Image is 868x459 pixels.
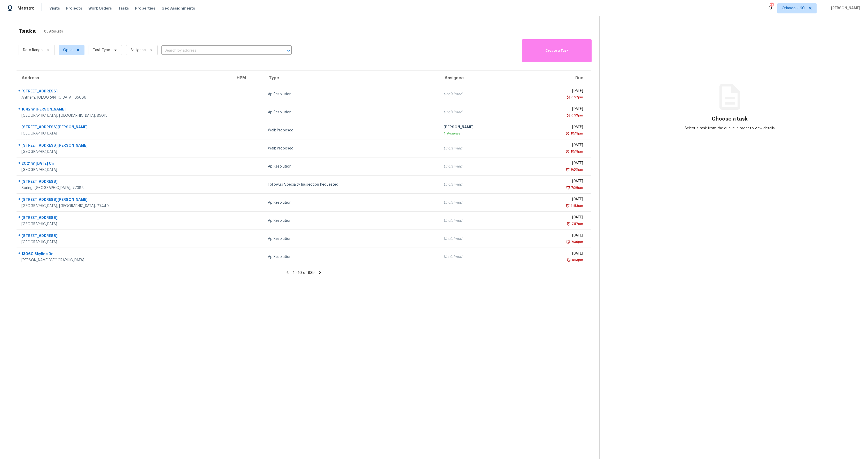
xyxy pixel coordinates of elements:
span: Projects [66,6,82,11]
div: 13060 Skyline Dr [21,251,227,258]
div: 7:57pm [571,221,583,226]
div: [GEOGRAPHIC_DATA] [21,240,227,245]
img: Overdue Alarm Icon [566,203,570,208]
img: Overdue Alarm Icon [566,95,570,100]
div: Ap Resolution [268,254,435,259]
img: Overdue Alarm Icon [565,149,570,154]
div: Walk Proposed [268,146,435,151]
div: In Progress [444,131,521,136]
img: Overdue Alarm Icon [567,221,571,226]
div: 2021 W [DATE] Cir [21,161,227,167]
span: Task Type [93,48,110,53]
div: [STREET_ADDRESS] [21,89,227,95]
h2: Tasks [19,29,36,34]
div: Unclaimed [444,110,521,115]
div: [GEOGRAPHIC_DATA] [21,221,227,227]
div: [DATE] [529,251,583,257]
div: [DATE] [529,143,583,149]
div: Unclaimed [444,200,521,205]
div: 1642 W [PERSON_NAME] [21,107,227,113]
img: Overdue Alarm Icon [567,257,571,263]
div: [DATE] [529,215,583,221]
div: [GEOGRAPHIC_DATA], [GEOGRAPHIC_DATA], 77449 [21,203,227,209]
div: [GEOGRAPHIC_DATA] [21,167,227,172]
h3: Choose a task [712,116,748,122]
div: Unclaimed [444,182,521,187]
div: [STREET_ADDRESS][PERSON_NAME] [21,143,227,149]
span: Orlando + 60 [782,6,805,11]
div: [STREET_ADDRESS] [21,215,227,221]
span: Date Range [23,48,43,53]
div: [STREET_ADDRESS] [21,179,227,185]
div: Ap Resolution [268,200,435,205]
div: [GEOGRAPHIC_DATA], [GEOGRAPHIC_DATA], 85015 [21,113,227,118]
img: Overdue Alarm Icon [565,131,570,136]
span: Visits [49,6,60,11]
div: Ap Resolution [268,110,435,115]
div: 10:15pm [570,149,583,154]
div: Select a task from the queue in order to view details [665,126,795,131]
span: Geo Assignments [161,6,195,11]
div: Ap Resolution [268,164,435,169]
div: Unclaimed [444,236,521,241]
span: Work Orders [88,6,112,11]
div: [DATE] [529,106,583,113]
div: Unclaimed [444,254,521,259]
div: Anthem, [GEOGRAPHIC_DATA], 85086 [21,95,227,100]
div: 10:15pm [570,131,583,136]
div: Walk Proposed [268,128,435,133]
th: HPM [231,71,264,85]
th: Assignee [439,71,525,85]
div: 758 [770,3,773,8]
div: Spring, [GEOGRAPHIC_DATA], 77388 [21,185,227,191]
div: [PERSON_NAME][GEOGRAPHIC_DATA] [21,258,227,263]
input: Search by address [161,47,277,55]
span: Assignee [130,48,146,53]
div: [PERSON_NAME] [444,124,521,131]
th: Address [17,71,231,85]
div: [STREET_ADDRESS][PERSON_NAME] [21,124,227,131]
img: Overdue Alarm Icon [566,167,570,172]
th: Type [264,71,439,85]
span: Open [63,48,73,53]
div: [DATE] [529,197,583,203]
div: 7:06pm [570,239,583,244]
div: Followup Specialty Inspection Requested [268,182,435,187]
button: Create a Task [522,39,592,62]
span: Properties [135,6,155,11]
span: 1 - 10 of 839 [293,271,315,275]
img: Overdue Alarm Icon [566,185,570,190]
div: 9:30pm [570,167,583,172]
div: Ap Resolution [268,218,435,223]
img: Overdue Alarm Icon [566,113,570,118]
div: Unclaimed [444,92,521,97]
div: Ap Resolution [268,92,435,97]
div: [GEOGRAPHIC_DATA] [21,131,227,136]
div: Unclaimed [444,218,521,223]
span: [PERSON_NAME] [829,6,860,11]
div: [STREET_ADDRESS] [21,233,227,240]
div: [DATE] [529,179,583,185]
span: Tasks [118,6,129,10]
div: [DATE] [529,233,583,239]
span: Maestro [18,6,35,11]
div: [DATE] [529,124,583,131]
img: Overdue Alarm Icon [566,239,570,244]
div: [DATE] [529,161,583,167]
div: 11:53pm [570,203,583,208]
div: Unclaimed [444,146,521,151]
div: 8:13pm [571,257,583,263]
div: 6:57pm [570,95,583,100]
div: [DATE] [529,88,583,95]
div: Ap Resolution [268,236,435,241]
span: Create a Task [525,48,589,54]
span: 839 Results [44,29,63,34]
th: Due [525,71,591,85]
div: [GEOGRAPHIC_DATA] [21,149,227,154]
div: Unclaimed [444,164,521,169]
div: 6:59pm [570,113,583,118]
div: [STREET_ADDRESS][PERSON_NAME] [21,197,227,203]
div: 7:08pm [570,185,583,190]
button: Open [285,47,292,54]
